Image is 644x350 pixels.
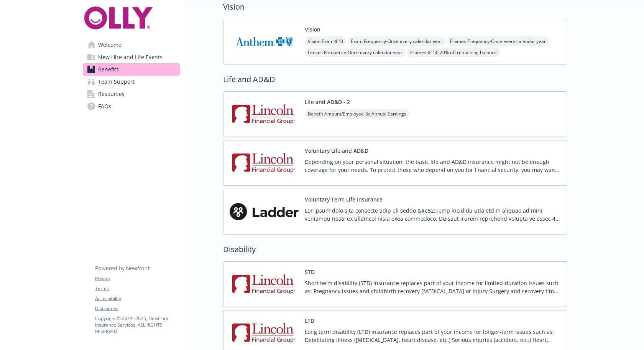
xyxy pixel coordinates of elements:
[83,39,180,51] a: Welcome
[83,63,180,76] a: Benefits
[95,315,179,335] p: Copyright © 2024 - 2025 , Newfront Insurance Services, ALL RIGHTS RESERVED
[305,36,346,46] span: Vision Exam - $10
[305,268,315,276] button: STD
[95,285,179,292] a: Terms
[305,98,350,106] button: Life and AD&D - 2
[230,25,299,58] img: Anthem Blue Cross carrier logo
[98,100,111,112] span: FAQs
[407,48,500,57] span: Frames - $150 20% off remaining balance
[230,268,299,300] img: Lincoln Financial Group carrier logo
[223,74,567,85] h2: Life and AD&D
[305,195,383,203] button: Voluntary Term Life Insurance
[83,51,180,63] a: New Hire and Life Events
[230,317,299,349] img: Lincoln Financial Group carrier logo
[230,195,299,228] img: Ladder carrier logo
[83,100,180,112] a: FAQs
[348,36,445,46] span: Exam Frequency - Once every calendar year
[223,244,567,255] h2: Disability
[98,88,125,100] span: Resources
[305,25,320,33] button: Vision
[447,36,549,46] span: Frames Frequency - Once every calendar year
[305,109,409,119] span: Benefit Amount/Employee - 3x Annual Earnings
[95,305,179,312] a: Disclaimer
[230,98,299,130] img: Lincoln Financial Group carrier logo
[305,279,561,295] p: Short term disability (STD) insurance replaces part of your income for limited-duration issues su...
[305,158,561,174] p: Depending on your personal situation, the basic life and AD&D insurance might not be enough cover...
[305,317,314,325] button: LTD
[98,39,122,51] span: Welcome
[83,88,180,100] a: Resources
[98,51,163,63] span: New Hire and Life Events
[305,147,368,155] button: Voluntary Life and AD&D
[230,147,299,179] img: Lincoln Financial Group carrier logo
[305,206,561,223] p: Lor ipsum dolo sita consecte adip eli seddo &#e52;Temp incididu utla etd m aliquae ad mini veniam...
[305,328,561,344] p: Long term disability (LTD) insurance replaces part of your income for longer-term issues such as:...
[305,48,406,57] span: Lenses Frequency - Once every calendar year
[95,275,179,282] a: Privacy
[95,295,179,302] a: Accessibility
[223,1,567,13] h2: Vision
[98,76,135,88] span: Team Support
[98,63,119,76] span: Benefits
[83,76,180,88] a: Team Support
